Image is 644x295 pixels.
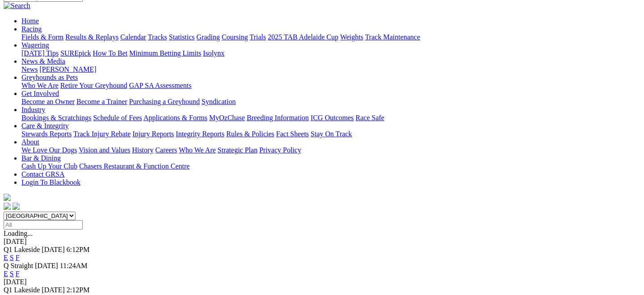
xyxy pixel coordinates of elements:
[4,254,8,261] a: E
[155,146,177,154] a: Careers
[247,114,309,121] a: Breeding Information
[21,122,69,130] a: Care & Integrity
[311,114,354,121] a: ICG Outcomes
[42,286,65,294] span: [DATE]
[35,262,58,269] span: [DATE]
[197,33,220,41] a: Grading
[21,82,640,90] div: Greyhounds as Pets
[10,254,14,261] a: S
[129,98,200,105] a: Purchasing a Greyhound
[132,130,174,138] a: Injury Reports
[21,33,640,41] div: Racing
[13,203,20,210] img: twitter.svg
[21,146,640,154] div: About
[21,114,640,122] div: Industry
[209,114,245,121] a: MyOzChase
[21,82,59,89] a: Who We Are
[226,130,274,138] a: Rules & Policies
[21,130,640,138] div: Care & Integrity
[355,114,384,121] a: Race Safe
[4,270,8,278] a: E
[21,130,72,138] a: Stewards Reports
[268,33,338,41] a: 2025 TAB Adelaide Cup
[73,130,130,138] a: Track Injury Rebate
[4,262,33,269] span: Q Straight
[143,114,207,121] a: Applications & Forms
[21,162,640,170] div: Bar & Dining
[202,98,236,105] a: Syndication
[21,49,59,57] a: [DATE] Tips
[21,162,77,170] a: Cash Up Your Club
[4,220,83,230] input: Select date
[311,130,352,138] a: Stay On Track
[60,49,91,57] a: SUREpick
[21,33,63,41] a: Fields & Form
[120,33,146,41] a: Calendar
[67,286,90,294] span: 2:12PM
[21,138,39,146] a: About
[21,74,78,81] a: Greyhounds as Pets
[4,286,40,294] span: Q1 Lakeside
[21,41,49,49] a: Wagering
[4,2,30,10] img: Search
[21,90,59,97] a: Get Involved
[21,146,77,154] a: We Love Our Dogs
[76,98,127,105] a: Become a Trainer
[148,33,167,41] a: Tracks
[4,278,640,286] div: [DATE]
[60,262,88,269] span: 11:24AM
[21,17,39,25] a: Home
[21,57,65,65] a: News & Media
[16,254,20,261] a: F
[276,130,309,138] a: Fact Sheets
[21,65,38,73] a: News
[4,203,11,210] img: facebook.svg
[16,270,20,278] a: F
[132,146,153,154] a: History
[39,65,96,73] a: [PERSON_NAME]
[21,25,42,33] a: Racing
[21,154,61,162] a: Bar & Dining
[4,230,33,237] span: Loading...
[340,33,363,41] a: Weights
[4,246,40,253] span: Q1 Lakeside
[203,49,224,57] a: Isolynx
[79,146,130,154] a: Vision and Values
[21,106,45,113] a: Industry
[93,49,128,57] a: How To Bet
[10,270,14,278] a: S
[259,146,301,154] a: Privacy Policy
[169,33,195,41] a: Statistics
[42,246,65,253] span: [DATE]
[93,114,142,121] a: Schedule of Fees
[21,114,91,121] a: Bookings & Scratchings
[4,194,11,201] img: logo-grsa-white.png
[179,146,216,154] a: Who We Are
[21,170,64,178] a: Contact GRSA
[21,98,75,105] a: Become an Owner
[129,49,201,57] a: Minimum Betting Limits
[218,146,257,154] a: Strategic Plan
[222,33,248,41] a: Coursing
[60,82,127,89] a: Retire Your Greyhound
[21,49,640,57] div: Wagering
[365,33,420,41] a: Track Maintenance
[65,33,118,41] a: Results & Replays
[67,246,90,253] span: 6:12PM
[79,162,189,170] a: Chasers Restaurant & Function Centre
[129,82,192,89] a: GAP SA Assessments
[21,98,640,106] div: Get Involved
[21,65,640,74] div: News & Media
[176,130,224,138] a: Integrity Reports
[249,33,266,41] a: Trials
[4,238,640,246] div: [DATE]
[21,178,80,186] a: Login To Blackbook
